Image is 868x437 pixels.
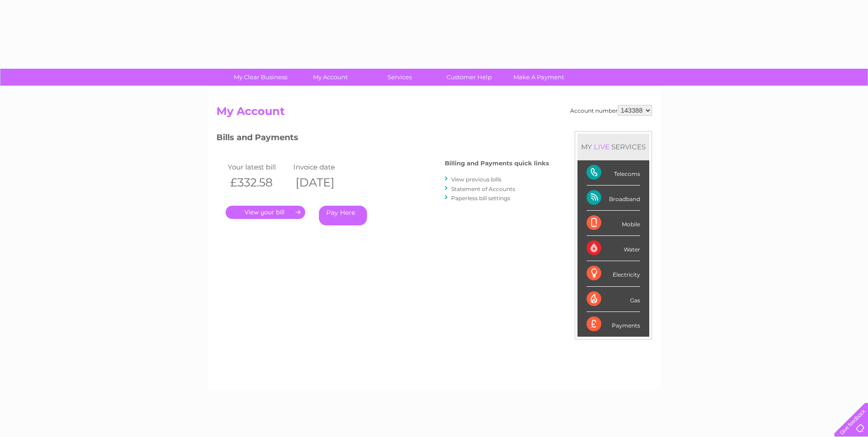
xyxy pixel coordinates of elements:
h2: My Account [216,105,652,122]
div: Telecoms [587,160,640,186]
a: Customer Help [431,69,507,86]
div: Account number [570,105,652,116]
a: View previous bills [451,176,501,183]
div: Electricity [587,261,640,286]
td: Invoice date [291,161,357,173]
div: Broadband [587,186,640,211]
div: Gas [587,287,640,312]
a: . [226,206,305,219]
div: Water [587,236,640,261]
h3: Bills and Payments [216,131,549,147]
h4: Billing and Payments quick links [445,160,549,167]
a: Make A Payment [501,69,577,86]
div: Payments [587,312,640,337]
th: £332.58 [226,173,291,192]
a: My Account [292,69,368,86]
a: My Clear Business [223,69,298,86]
a: Pay Here [319,206,367,225]
td: Your latest bill [226,161,291,173]
th: [DATE] [291,173,357,192]
a: Statement of Accounts [451,186,515,192]
a: Services [362,69,437,86]
div: Mobile [587,211,640,236]
div: MY SERVICES [577,134,649,160]
a: Paperless bill settings [451,195,510,202]
div: LIVE [592,142,611,151]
